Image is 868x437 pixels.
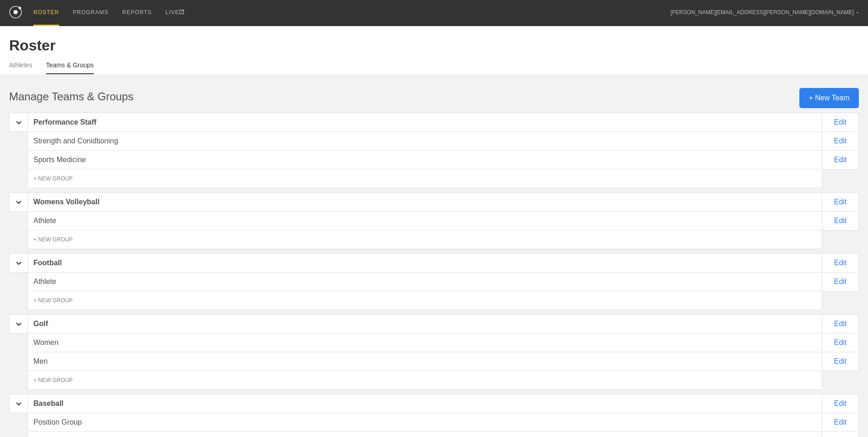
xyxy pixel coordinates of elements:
div: + New Team [799,88,859,108]
div: Athlete [27,272,822,291]
div: Edit [822,131,859,151]
div: Edit [822,314,859,333]
div: Position Group [27,413,822,432]
div: Edit [822,352,859,371]
div: Edit [822,150,859,169]
div: Performance Staff [27,113,822,132]
div: Golf [27,314,822,333]
iframe: Chat Widget [822,393,868,437]
div: Athlete [27,211,822,230]
img: carrot_down.png [16,121,22,125]
div: Edit [822,272,859,291]
div: Roster [9,37,859,54]
img: carrot_down.png [16,402,22,406]
img: carrot_down.png [16,262,22,265]
div: Edit [822,192,859,212]
a: Athletes [9,61,32,73]
div: + NEW GROUP [27,291,822,310]
img: logo [9,6,22,18]
div: Womens Volleyball [27,192,822,212]
div: Edit [822,113,859,132]
div: Baseball [27,394,822,413]
div: Football [27,253,822,273]
img: carrot_down.png [16,322,22,326]
div: + NEW GROUP [27,230,822,249]
div: Strength and Conidtioning [27,131,822,151]
img: carrot_down.png [16,201,22,204]
div: Men [27,352,822,371]
div: Edit [822,211,859,230]
div: ▼ [856,10,859,16]
div: Edit [822,253,859,273]
div: + NEW GROUP [27,169,822,188]
div: Manage Teams & Groups [9,88,799,108]
div: Sports Medicine [27,150,822,169]
div: Women [27,333,822,352]
a: Teams & Groups [46,61,94,74]
div: Edit [822,333,859,352]
div: + NEW GROUP [27,371,822,390]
